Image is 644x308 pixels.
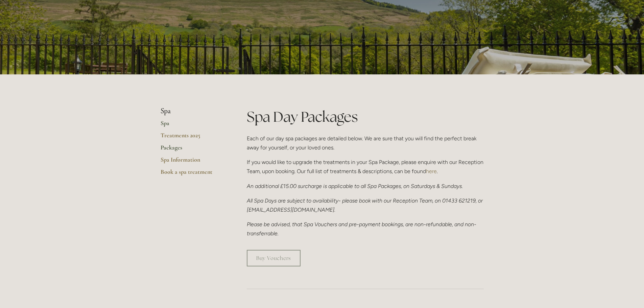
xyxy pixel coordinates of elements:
a: Treatments 2025 [161,132,225,144]
p: If you would like to upgrade the treatments in your Spa Package, please enquire with our Receptio... [247,158,484,176]
em: Please be advised, that Spa Vouchers and pre-payment bookings, are non-refundable, and non-transf... [247,221,476,237]
a: here [426,168,437,174]
p: Each of our day spa packages are detailed below. We are sure that you will find the perfect break... [247,134,484,152]
a: Book a spa treatment [161,168,225,180]
a: Buy Vouchers [247,250,301,266]
a: Spa [161,119,225,132]
a: Spa Information [161,156,225,168]
h1: Spa Day Packages [247,107,484,127]
em: All Spa Days are subject to availability- please book with our Reception Team, on 01433 621219, o... [247,197,484,213]
li: Spa [161,107,225,116]
a: Packages [161,144,225,156]
em: An additional £15.00 surcharge is applicable to all Spa Packages, on Saturdays & Sundays. [247,183,463,189]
